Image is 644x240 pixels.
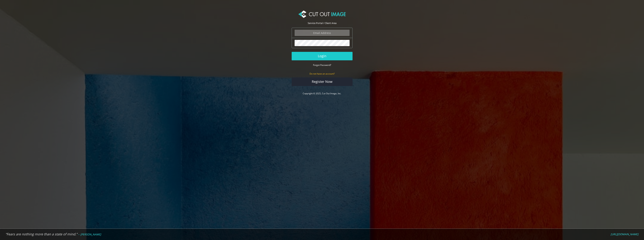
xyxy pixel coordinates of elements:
[611,233,638,236] a: [URL][DOMAIN_NAME]
[303,92,341,95] a: Copyright © 2025, Cut Out Image, Inc.
[298,11,346,18] img: Cut Out Image
[295,30,350,36] input: Email Address
[313,63,331,67] small: Forgot Password?
[310,72,335,75] small: Do not have an account?
[313,63,331,67] a: Forgot Password?
[292,52,353,60] button: Login
[78,233,101,236] em: -- [PERSON_NAME]
[292,77,353,86] a: Register Now
[308,21,336,25] span: Service Portal / Client Area
[6,232,77,236] em: “Fears are nothing more than a state of mind.”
